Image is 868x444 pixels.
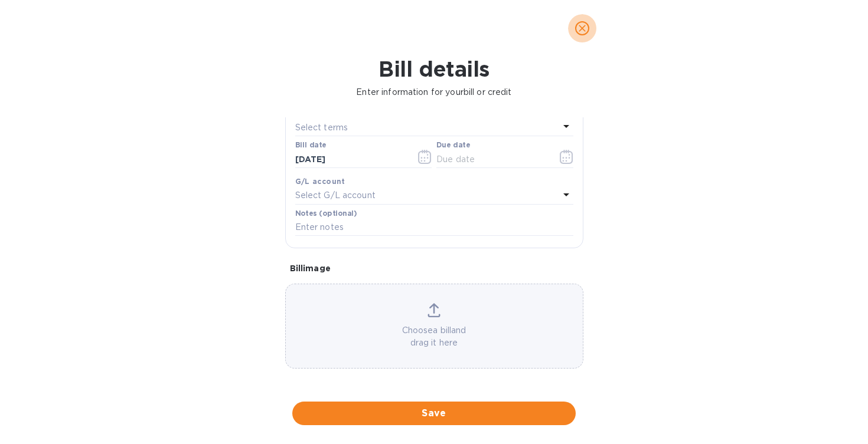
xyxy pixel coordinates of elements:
span: Save [302,406,566,420]
button: close [568,14,596,42]
p: Bill image [290,262,579,274]
h1: Bill details [9,57,859,81]
p: Enter information for your bill or credit [9,86,859,98]
p: Select terms [295,121,348,134]
p: Select G/L account [295,189,376,202]
input: Due date [436,150,548,168]
label: Notes (optional) [295,210,357,217]
p: Choose a bill and drag it here [286,324,583,349]
label: Bill date [295,142,327,149]
input: Enter notes [295,219,573,236]
label: Due date [436,142,470,149]
input: Select date [295,150,407,168]
b: G/L account [295,177,345,186]
button: Save [292,402,576,425]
